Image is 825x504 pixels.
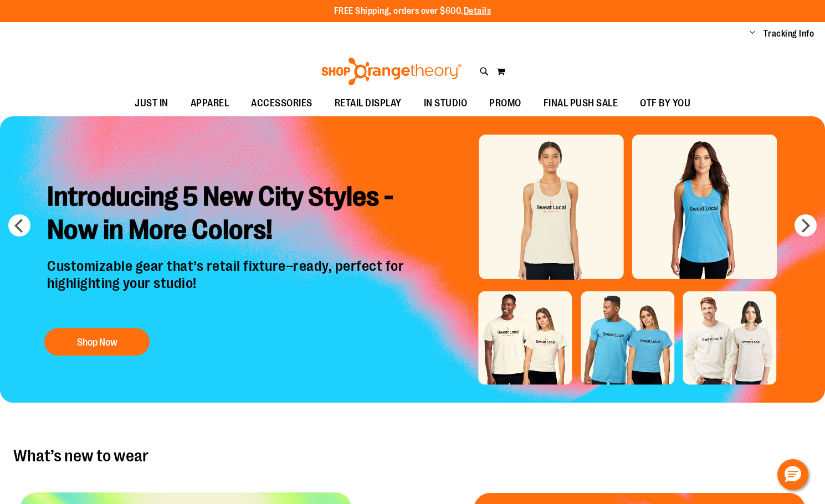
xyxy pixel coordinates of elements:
[324,91,413,116] a: RETAIL DISPLAY
[44,328,150,356] button: Shop Now
[251,91,312,116] span: ACCESSORIES
[464,6,491,16] a: Details
[135,91,168,116] span: JUST IN
[413,91,479,116] a: IN STUDIO
[334,5,491,18] p: FREE Shipping, orders over $600.
[320,58,463,85] img: Shop Orangetheory
[13,447,812,465] h2: What’s new to wear
[640,91,690,116] span: OTF BY YOU
[39,172,452,361] a: Introducing 5 New City Styles -Now in More Colors! Customizable gear that’s retail fixture–ready,...
[39,172,452,258] h2: Introducing 5 New City Styles - Now in More Colors!
[544,91,618,116] span: FINAL PUSH SALE
[629,91,701,116] a: OTF BY YOU
[191,91,229,116] span: APPAREL
[240,91,324,116] a: ACCESSORIES
[750,28,755,39] button: Account menu
[335,91,402,116] span: RETAIL DISPLAY
[532,91,629,116] a: FINAL PUSH SALE
[489,91,521,116] span: PROMO
[124,91,180,116] a: JUST IN
[777,459,808,490] button: Hello, have a question? Let’s chat.
[8,214,30,236] button: prev
[478,91,532,116] a: PROMO
[763,28,814,40] a: Tracking Info
[424,91,468,116] span: IN STUDIO
[180,91,240,116] a: APPAREL
[795,214,817,236] button: next
[39,258,452,317] p: Customizable gear that’s retail fixture–ready, perfect for highlighting your studio!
